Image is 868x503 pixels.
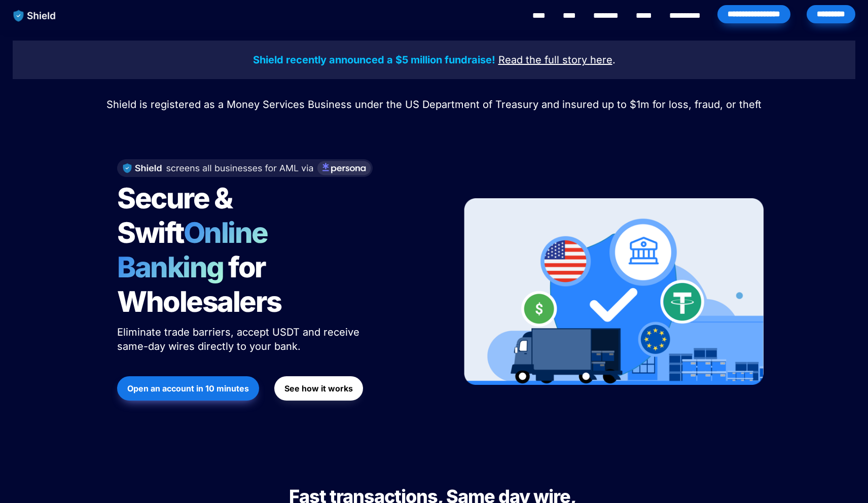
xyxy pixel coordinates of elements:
[284,383,353,393] strong: See how it works
[498,54,587,66] u: Read the full story
[117,250,281,319] span: for Wholesalers
[117,326,363,352] span: Eliminate trade barriers, accept USDT and receive same-day wires directly to your bank.
[127,383,249,393] strong: Open an account in 10 minutes
[106,98,762,111] span: Shield is registered as a Money Services Business under the US Department of Treasury and insured...
[590,55,612,65] a: here
[498,55,587,65] a: Read the full story
[117,215,278,284] span: Online Banking
[612,54,616,66] span: .
[253,54,495,66] strong: Shield recently announced a $5 million fundraise!
[274,371,363,406] a: See how it works
[590,54,612,66] u: here
[274,376,363,401] button: See how it works
[117,181,237,250] span: Secure & Swift
[9,5,61,26] img: website logo
[117,376,259,401] button: Open an account in 10 minutes
[117,371,259,406] a: Open an account in 10 minutes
